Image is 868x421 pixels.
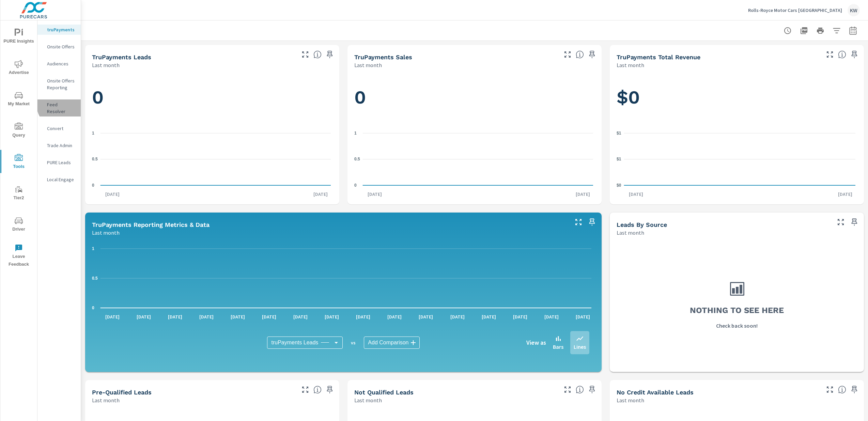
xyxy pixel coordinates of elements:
div: Local Engage [37,174,81,185]
h1: 0 [354,86,595,109]
span: Save this to your personalized report [324,384,335,395]
div: truPayments [37,25,81,35]
text: 0.5 [354,157,360,161]
p: truPayments [47,26,75,33]
p: Rolls-Royce Motor Cars [GEOGRAPHIC_DATA] [748,7,842,13]
p: Check back soon! [716,322,758,330]
h5: No Credit Available Leads [617,389,694,396]
p: Last month [617,229,644,237]
text: 1 [92,246,94,251]
p: [DATE] [100,191,124,198]
text: 0 [354,183,357,188]
text: 0.5 [92,157,98,161]
span: truPayments Leads [271,339,318,346]
p: [DATE] [833,191,857,198]
button: Make Fullscreen [562,49,573,60]
h5: truPayments Leads [92,53,151,61]
p: Feed Resolver [47,101,75,115]
p: [DATE] [414,313,438,320]
span: Add Comparison [368,339,408,346]
div: Onsite Offers Reporting [37,76,81,93]
button: Print Report [813,24,827,37]
text: 0 [92,183,94,188]
h5: Not Qualified Leads [354,389,414,396]
text: $1 [617,157,621,161]
p: vs [343,340,364,346]
p: [DATE] [226,313,250,320]
h6: View as [526,339,546,346]
span: Leave Feedback [2,244,35,268]
h3: Nothing to see here [690,305,784,316]
div: PURE Leads [37,157,81,168]
div: Audiences [37,59,81,69]
text: $0 [617,183,621,188]
p: [DATE] [540,313,563,320]
p: Audiences [47,60,75,67]
text: 0 [92,306,94,310]
h5: truPayments Total Revenue [617,53,700,61]
p: Last month [617,396,644,404]
div: truPayments Leads [267,337,343,349]
p: [DATE] [363,191,387,198]
p: [DATE] [195,313,218,320]
p: Last month [92,61,120,69]
span: A basic review has been done and approved the credit worthiness of the lead by the configured cre... [313,386,322,394]
div: nav menu [0,20,37,271]
span: Save this to your personalized report [587,384,598,395]
h5: Pre-Qualified Leads [92,389,152,396]
p: Bars [553,343,563,351]
span: My Market [2,91,35,108]
button: Make Fullscreen [573,217,584,228]
p: [DATE] [624,191,648,198]
h1: 0 [92,86,332,109]
button: "Export Report to PDF" [797,24,811,37]
p: Last month [354,396,382,404]
span: Number of sales matched to a truPayments lead. [Source: This data is sourced from the dealer's DM... [576,50,584,59]
text: 1 [92,131,94,136]
span: The number of truPayments leads. [313,50,322,59]
span: A basic review has been done and has not approved the credit worthiness of the lead by the config... [576,386,584,394]
p: [DATE] [100,313,124,320]
span: Save this to your personalized report [324,49,335,60]
p: Last month [617,61,644,69]
p: [DATE] [571,191,595,198]
p: [DATE] [477,313,501,320]
p: Convert [47,125,75,132]
p: PURE Leads [47,159,75,166]
p: [DATE] [289,313,312,320]
button: Make Fullscreen [300,384,311,395]
button: Make Fullscreen [824,384,835,395]
p: [DATE] [132,313,156,320]
p: [DATE] [257,313,281,320]
span: Query [2,123,35,139]
p: [DATE] [351,313,375,320]
span: Advertise [2,60,35,77]
span: PURE Insights [2,29,35,45]
h5: truPayments Sales [354,53,412,61]
h5: truPayments Reporting Metrics & Data [92,221,210,228]
p: Lines [574,343,586,351]
button: Select Date Range [846,24,860,37]
div: Feed Resolver [37,99,81,116]
div: Trade Admin [37,140,81,151]
p: Trade Admin [47,142,75,149]
span: Save this to your personalized report [849,384,860,395]
div: Add Comparison [364,337,419,349]
text: $1 [617,131,621,136]
p: [DATE] [320,313,344,320]
button: Apply Filters [830,24,843,37]
span: Tools [2,154,35,171]
span: Driver [2,217,35,233]
p: [DATE] [571,313,595,320]
p: Onsite Offers [47,43,75,50]
span: A lead that has been submitted but has not gone through the credit application process. [838,386,846,394]
p: Last month [92,229,120,237]
span: Save this to your personalized report [587,217,598,228]
span: Total revenue from sales matched to a truPayments lead. [Source: This data is sourced from the de... [838,50,846,59]
p: [DATE] [446,313,469,320]
span: Save this to your personalized report [849,49,860,60]
div: Onsite Offers [37,42,81,52]
p: [DATE] [163,313,187,320]
h5: Leads By Source [617,221,667,228]
text: 1 [354,131,357,136]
